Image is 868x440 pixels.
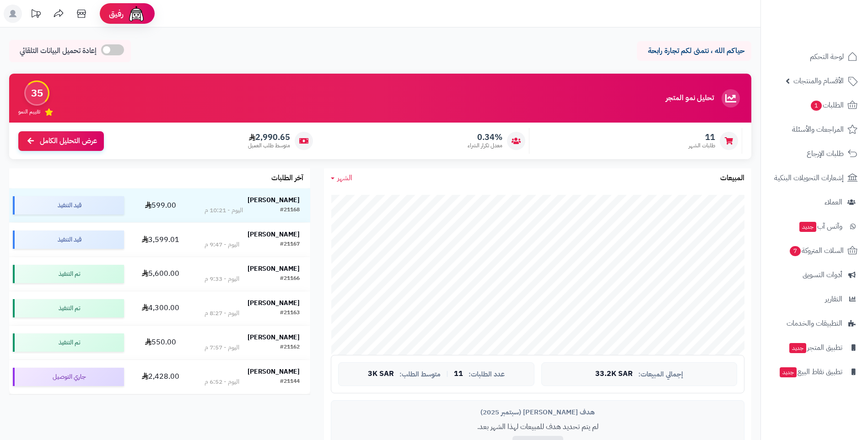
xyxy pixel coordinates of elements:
div: #21144 [280,377,300,386]
span: متوسط الطلب: [399,370,441,378]
span: | [446,370,448,377]
div: هدف [PERSON_NAME] (سبتمبر 2025) [338,408,737,417]
div: تم التنفيذ [13,299,124,317]
a: السلات المتروكة7 [766,240,863,262]
div: #21168 [280,206,300,215]
span: العملاء [825,196,842,209]
a: طلبات الإرجاع [766,143,863,165]
td: 2,428.00 [128,360,194,394]
h3: المبيعات [720,174,744,182]
span: 0.34% [468,132,502,142]
span: معدل تكرار الشراء [468,142,502,150]
span: جديد [780,367,797,377]
a: تطبيق نقاط البيعجديد [766,361,863,383]
strong: [PERSON_NAME] [248,195,300,205]
span: التقارير [825,293,842,306]
span: أدوات التسويق [803,268,842,281]
div: اليوم - 10:21 م [205,206,243,215]
span: 11 [689,132,715,142]
span: عرض التحليل الكامل [40,136,97,146]
span: جديد [799,222,816,232]
span: 33.2K SAR [595,370,633,378]
strong: [PERSON_NAME] [248,230,300,239]
span: 1 [811,101,822,111]
a: أدوات التسويق [766,264,863,286]
span: 2,990.65 [248,132,290,142]
div: #21167 [280,240,300,249]
span: لوحة التحكم [810,50,844,63]
div: #21166 [280,274,300,284]
div: #21162 [280,343,300,352]
span: 3K SAR [368,370,394,378]
td: 4,300.00 [128,291,194,325]
span: 7 [790,246,801,256]
div: اليوم - 7:57 م [205,343,239,352]
h3: آخر الطلبات [271,174,303,182]
div: جاري التوصيل [13,368,124,386]
span: طلبات الإرجاع [807,147,844,160]
a: وآتس آبجديد [766,215,863,237]
img: logo-2.png [806,24,859,43]
img: ai-face.png [127,5,146,23]
strong: [PERSON_NAME] [248,264,300,274]
span: التطبيقات والخدمات [787,317,842,330]
span: إجمالي المبيعات: [638,370,683,378]
a: الطلبات1 [766,94,863,116]
h3: تحليل نمو المتجر [666,94,714,102]
div: #21163 [280,309,300,318]
span: إشعارات التحويلات البنكية [774,172,844,184]
span: السلات المتروكة [789,244,844,257]
strong: [PERSON_NAME] [248,333,300,342]
span: جديد [789,343,806,353]
div: اليوم - 6:52 م [205,377,239,386]
strong: [PERSON_NAME] [248,298,300,308]
span: وآتس آب [798,220,842,233]
a: إشعارات التحويلات البنكية [766,167,863,189]
a: تطبيق المتجرجديد [766,337,863,359]
td: 5,600.00 [128,257,194,291]
span: إعادة تحميل البيانات التلقائي [20,46,97,56]
span: عدد الطلبات: [469,370,505,378]
span: تقييم النمو [18,108,40,116]
span: الشهر [337,172,352,183]
div: اليوم - 9:33 م [205,274,239,284]
a: المراجعات والأسئلة [766,118,863,140]
a: تحديثات المنصة [24,5,47,25]
p: لم يتم تحديد هدف للمبيعات لهذا الشهر بعد. [338,422,737,432]
div: تم التنفيذ [13,333,124,352]
span: الأقسام والمنتجات [793,75,844,87]
span: طلبات الشهر [689,142,715,150]
strong: [PERSON_NAME] [248,367,300,376]
div: قيد التنفيذ [13,196,124,215]
div: تم التنفيذ [13,265,124,283]
a: العملاء [766,191,863,213]
span: 11 [454,370,463,378]
a: الشهر [331,173,352,183]
a: لوحة التحكم [766,46,863,68]
span: تطبيق المتجر [788,341,842,354]
a: التقارير [766,288,863,310]
span: رفيق [109,8,124,19]
span: المراجعات والأسئلة [792,123,844,136]
div: قيد التنفيذ [13,231,124,249]
p: حياكم الله ، نتمنى لكم تجارة رابحة [644,46,744,56]
td: 550.00 [128,326,194,360]
span: الطلبات [810,99,844,112]
span: متوسط طلب العميل [248,142,290,150]
span: تطبيق نقاط البيع [779,365,842,378]
a: عرض التحليل الكامل [18,131,104,151]
td: 599.00 [128,188,194,222]
div: اليوم - 9:47 م [205,240,239,249]
div: اليوم - 8:27 م [205,309,239,318]
td: 3,599.01 [128,223,194,257]
a: التطبيقات والخدمات [766,312,863,334]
